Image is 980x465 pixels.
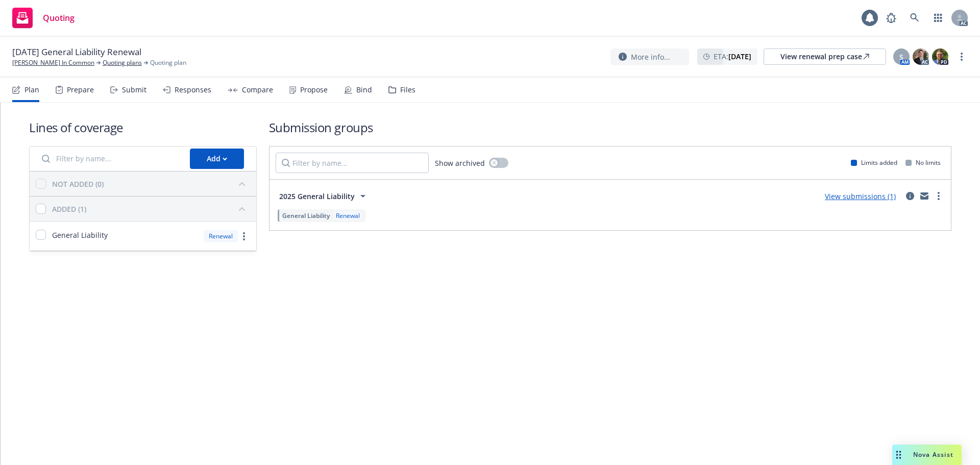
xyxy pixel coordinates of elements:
[899,52,903,62] span: S
[905,158,941,167] div: No limits
[334,211,362,220] div: Renewal
[52,201,250,217] button: ADDED (1)
[904,190,916,202] a: circleInformation
[150,58,186,67] span: Quoting plan
[29,119,257,136] h1: Lines of coverage
[435,158,485,168] span: Show archived
[52,179,104,189] div: NOT ADDED (0)
[933,190,945,202] a: more
[12,46,141,58] span: [DATE] General Liability Renewal
[851,158,897,167] div: Limits added
[918,190,930,202] a: mail
[764,48,886,65] a: View renewal prep case
[276,153,429,173] input: Filter by name...
[204,230,238,242] div: Renewal
[8,4,79,32] a: Quoting
[67,86,94,94] div: Prepare
[122,86,146,94] div: Submit
[913,48,929,65] img: photo
[52,230,108,240] span: General Liability
[242,86,273,94] div: Compare
[913,450,953,459] span: Nova Assist
[932,48,948,65] img: photo
[52,176,250,192] button: NOT ADDED (0)
[825,191,896,201] a: View submissions (1)
[103,58,142,67] a: Quoting plans
[190,149,244,169] button: Add
[892,445,905,465] div: Drag to move
[928,8,948,28] a: Switch app
[238,230,250,242] a: more
[276,186,373,206] button: 2025 General Liability
[43,14,75,22] span: Quoting
[780,49,869,64] div: View renewal prep case
[282,211,330,220] span: General Liability
[52,204,86,214] div: ADDED (1)
[269,119,951,136] h1: Submission groups
[955,51,968,63] a: more
[24,86,39,94] div: Plan
[356,86,372,94] div: Bind
[904,8,925,28] a: Search
[714,51,751,62] span: ETA :
[400,86,415,94] div: Files
[892,445,962,465] button: Nova Assist
[207,149,227,168] div: Add
[36,149,184,169] input: Filter by name...
[175,86,211,94] div: Responses
[12,58,94,67] a: [PERSON_NAME] In Common
[300,86,328,94] div: Propose
[881,8,901,28] a: Report a Bug
[610,48,689,65] button: More info...
[728,52,751,61] strong: [DATE]
[631,52,670,62] span: More info...
[279,191,355,202] span: 2025 General Liability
